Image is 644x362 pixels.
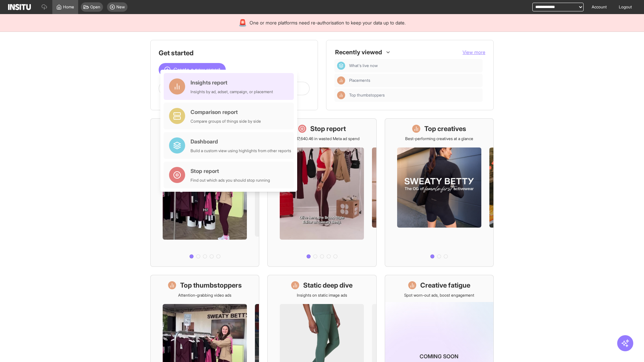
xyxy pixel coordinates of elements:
[191,78,273,86] div: Insights report
[63,4,74,10] span: Home
[349,78,370,83] span: Placements
[191,178,270,183] div: Find out which ads you should stop running
[178,293,231,298] p: Attention-grabbing video ads
[310,124,346,133] h1: Stop report
[349,78,480,83] span: Placements
[349,93,480,98] span: Top thumbstoppers
[349,63,378,68] span: What's live now
[191,167,270,175] div: Stop report
[116,4,125,10] span: New
[8,4,31,10] img: Logo
[150,118,259,267] a: What's live nowSee all active ads instantly
[191,148,291,154] div: Build a custom view using highlights from other reports
[191,89,273,95] div: Insights by ad, adset, campaign, or placement
[385,118,494,267] a: Top creativesBest-performing creatives at a glance
[463,49,485,56] button: View more
[405,136,473,141] p: Best-performing creatives at a glance
[180,281,242,290] h1: Top thumbstoppers
[90,4,100,10] span: Open
[191,119,261,124] div: Compare groups of things side by side
[349,63,480,68] span: What's live now
[191,108,261,116] div: Comparison report
[267,118,376,267] a: Stop reportSave £17,640.46 in wasted Meta ad spend
[284,136,360,141] p: Save £17,640.46 in wasted Meta ad spend
[159,48,310,58] h1: Get started
[463,49,485,55] span: View more
[159,63,226,76] button: Create a new report
[303,281,353,290] h1: Static deep dive
[349,93,385,98] span: Top thumbstoppers
[337,76,345,84] div: Insights
[297,293,347,298] p: Insights on static image ads
[238,18,247,27] div: 🚨
[250,19,406,26] span: One or more platforms need re-authorisation to keep your data up to date.
[191,137,291,145] div: Dashboard
[337,62,345,70] div: Dashboard
[337,91,345,99] div: Insights
[173,66,220,74] span: Create a new report
[424,124,466,133] h1: Top creatives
